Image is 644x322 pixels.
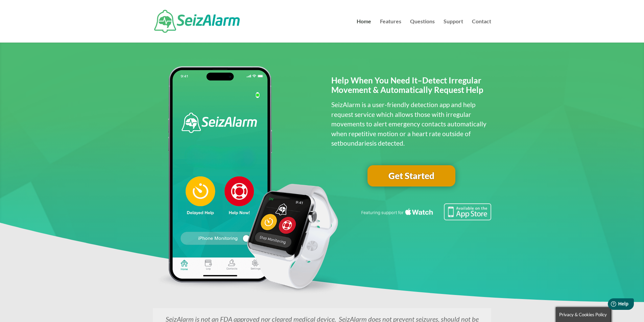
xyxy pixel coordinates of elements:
a: Featuring seizure detection support for the Apple Watch [360,214,491,222]
img: seizalarm-apple-devices [153,66,343,295]
a: Features [380,19,401,43]
a: Home [357,19,371,43]
img: SeizAlarm [154,10,240,33]
span: Privacy & Cookies Policy [559,312,607,317]
p: SeizAlarm is a user-friendly detection app and help request service which allows those with irreg... [331,100,491,148]
a: Questions [410,19,435,43]
a: Contact [472,19,491,43]
h2: Help When You Need It–Detect Irregular Movement & Automatically Request Help [331,76,491,99]
a: Get Started [367,165,455,187]
span: boundaries [340,139,372,147]
a: Support [444,19,463,43]
img: Seizure detection available in the Apple App Store. [360,203,491,220]
iframe: Help widget launcher [584,296,637,315]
